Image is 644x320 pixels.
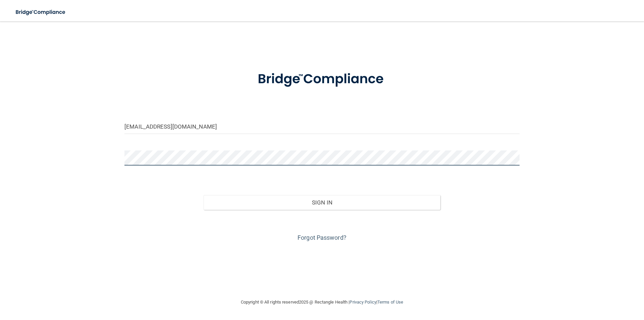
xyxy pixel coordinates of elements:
[204,195,441,210] button: Sign In
[244,62,400,97] img: bridge_compliance_login_screen.278c3ca4.svg
[377,300,403,305] a: Terms of Use
[298,234,346,241] a: Forgot Password?
[350,300,376,305] a: Privacy Policy
[10,5,72,19] img: bridge_compliance_login_screen.278c3ca4.svg
[200,291,444,313] div: Copyright © All rights reserved 2025 @ Rectangle Health | |
[124,119,520,134] input: Email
